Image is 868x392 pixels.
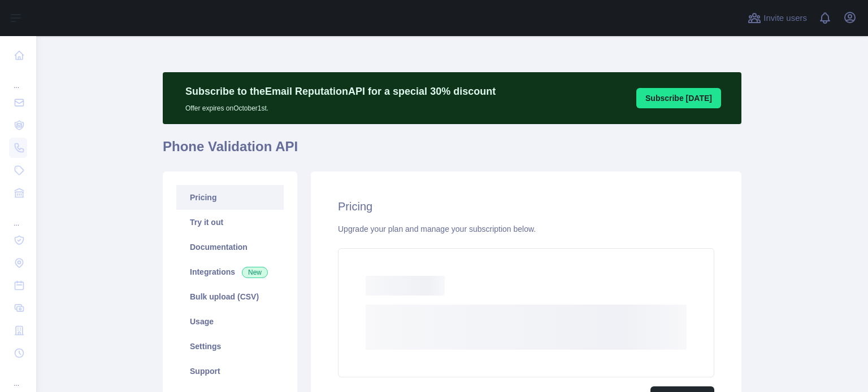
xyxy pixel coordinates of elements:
a: Bulk upload (CSV) [176,284,284,309]
a: Documentation [176,235,284,259]
p: Subscribe to the Email Reputation API for a special 30 % discount [185,83,496,99]
a: Pricing [176,185,284,210]
div: ... [9,68,27,90]
button: Subscribe [DATE] [636,88,721,108]
div: Upgrade your plan and manage your subscription below. [338,223,714,235]
div: ... [9,205,27,228]
a: Integrations New [176,259,284,284]
a: Try it out [176,210,284,235]
h2: Pricing [338,199,714,214]
p: Offer expires on October 1st. [185,99,496,113]
span: New [242,267,268,278]
h1: Phone Validation API [163,138,741,165]
a: Support [176,359,284,384]
div: ... [9,365,27,388]
a: Usage [176,309,284,334]
span: Invite users [763,12,807,25]
button: Invite users [745,9,809,27]
a: Settings [176,334,284,359]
